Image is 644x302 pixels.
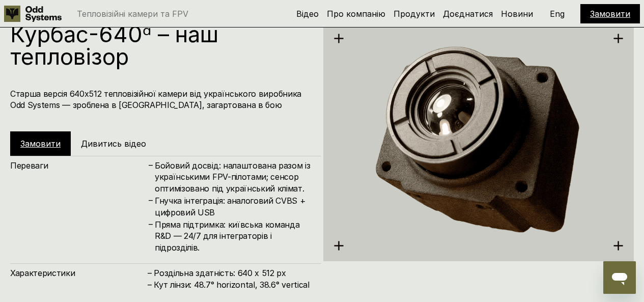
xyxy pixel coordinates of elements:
a: Замовити [20,139,61,149]
iframe: Кнопка для запуску вікна повідомлень, розмова триває [603,261,636,294]
h4: – [149,159,153,171]
a: Доєднатися [443,9,493,19]
h4: – [149,218,153,230]
h4: – [149,195,153,206]
h4: Пряма підтримка: київська команда R&D — 24/7 для інтеграторів і підрозділів. [155,219,311,253]
a: Замовити [590,9,630,19]
h5: Дивитись відео [81,138,146,149]
a: Про компанію [327,9,385,19]
p: Eng [550,10,565,18]
a: Новини [501,9,533,19]
a: Продукти [394,9,435,19]
p: Тепловізійні камери та FPV [77,10,188,18]
a: Відео [296,9,319,19]
h4: Переваги [10,160,148,171]
h4: Характеристики [10,267,148,279]
h4: Старша версія 640х512 тепловізійної камери від українського виробника Odd Systems — зроблена в [G... [10,88,311,111]
h1: Курбас-640ᵅ – наш тепловізор [10,23,311,68]
h4: Бойовий досвід: налаштована разом із українськими FPV-пілотами; сенсор оптимізовано під українськ... [155,160,311,194]
h4: Гнучка інтеграція: аналоговий CVBS + цифровий USB [155,195,311,218]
